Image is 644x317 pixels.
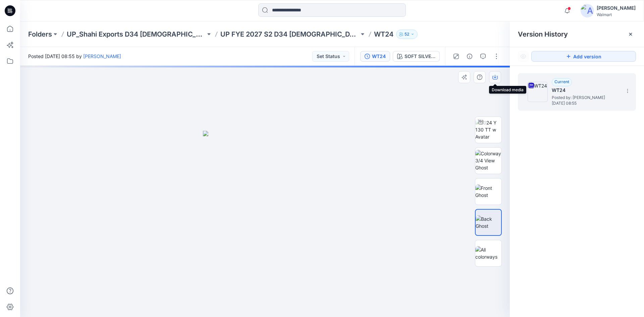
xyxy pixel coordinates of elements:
span: Posted by: Rahul Singh [552,94,619,101]
button: Show Hidden Versions [518,51,529,62]
button: Add version [531,51,636,62]
p: WT24 [374,30,393,39]
div: [PERSON_NAME] [597,4,636,12]
img: Front Ghost [475,184,501,199]
span: 1. [522,89,525,95]
img: WT24 [528,82,548,102]
div: Walmart [597,12,636,17]
img: Back Ghost [476,215,501,229]
a: Folders [28,30,52,39]
img: avatar [581,4,594,17]
button: 52 [396,30,418,39]
img: 2024 Y 130 TT w Avatar [475,119,501,140]
h5: WT24 [552,86,619,94]
button: SOFT SILVER 1 [393,51,440,62]
span: Posted [DATE] 08:55 by [28,53,121,60]
button: Details [464,51,475,62]
div: WT24 [372,53,386,60]
span: Current [554,79,569,84]
span: [DATE] 08:55 [552,101,619,106]
a: UP FYE 2027 S2 D34 [DEMOGRAPHIC_DATA] Woven Tops [220,30,359,39]
a: [PERSON_NAME] [83,53,121,59]
button: Close [628,32,633,37]
p: 52 [405,31,409,38]
span: Version History [518,30,568,38]
img: All colorways [475,246,501,260]
a: UP_Shahi Exports D34 [DEMOGRAPHIC_DATA] Tops [67,30,206,39]
button: WT24 [360,51,390,62]
div: SOFT SILVER 1 [405,53,435,60]
img: Colorway 3/4 View Ghost [475,150,501,171]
